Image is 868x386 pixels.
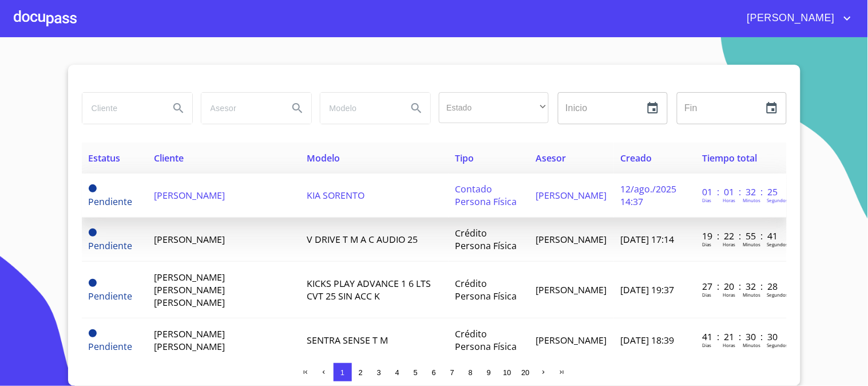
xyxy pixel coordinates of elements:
span: 5 [414,368,418,377]
span: Estatus [89,152,121,164]
span: [PERSON_NAME] [154,233,225,246]
span: [DATE] 18:39 [621,334,675,346]
button: Search [284,94,311,122]
span: [PERSON_NAME] [PERSON_NAME] [154,328,225,353]
span: 10 [503,368,511,377]
span: 12/ago./2025 14:37 [621,183,677,208]
span: 8 [469,368,473,377]
span: 9 [487,368,491,377]
input: search [320,93,398,124]
span: Pendiente [89,340,133,353]
span: Crédito Persona Física [455,328,517,353]
span: Tiempo total [702,152,757,164]
p: 41 : 21 : 30 : 30 [702,330,779,343]
span: 3 [377,368,381,377]
span: KICKS PLAY ADVANCE 1 6 LTS CVT 25 SIN ACC K [307,277,431,302]
p: 27 : 20 : 32 : 28 [702,280,779,293]
span: Pendiente [89,195,133,208]
button: Search [403,94,430,122]
button: 4 [389,363,407,381]
input: search [201,93,279,124]
p: Dias [702,241,711,247]
button: 2 [352,363,370,381]
button: 10 [498,363,517,381]
span: Tipo [455,152,474,164]
button: 7 [443,363,462,381]
button: 6 [425,363,443,381]
p: 01 : 01 : 32 : 25 [702,186,779,198]
span: Contado Persona Física [455,183,517,208]
span: Cliente [154,152,184,164]
p: Segundos [767,241,788,247]
p: Minutos [743,197,760,203]
span: 6 [432,368,436,377]
span: Pendiente [89,290,133,302]
button: 3 [370,363,389,381]
p: Horas [723,342,735,348]
span: Creado [621,152,652,164]
span: [PERSON_NAME] [536,334,607,346]
span: Modelo [307,152,340,164]
span: 1 [340,368,344,377]
button: 1 [334,363,352,381]
span: Pendiente [89,279,97,287]
span: [DATE] 19:37 [621,283,675,296]
span: [PERSON_NAME] [536,189,607,202]
p: Dias [702,197,711,203]
p: Minutos [743,292,760,298]
p: Horas [723,241,735,247]
button: 20 [517,363,535,381]
span: [PERSON_NAME] [536,233,607,246]
p: Dias [702,292,711,298]
span: 2 [359,368,363,377]
span: [PERSON_NAME] [739,9,841,27]
input: search [82,93,160,124]
span: Pendiente [89,229,97,237]
span: [DATE] 17:14 [621,233,675,246]
div: ​ [439,92,549,123]
p: Segundos [767,197,788,203]
p: Horas [723,197,735,203]
span: [PERSON_NAME] [154,189,225,202]
p: Segundos [767,292,788,298]
span: SENTRA SENSE T M [307,334,389,346]
p: Minutos [743,342,760,348]
span: 4 [395,368,399,377]
span: V DRIVE T M A C AUDIO 25 [307,233,418,246]
p: Segundos [767,342,788,348]
span: 20 [521,368,529,377]
span: KIA SORENTO [307,189,365,202]
span: Asesor [536,152,566,164]
span: 7 [450,368,454,377]
p: Minutos [743,241,760,247]
button: 9 [480,363,498,381]
span: Pendiente [89,329,97,337]
span: Crédito Persona Física [455,277,517,302]
button: 8 [462,363,480,381]
button: Search [165,94,192,122]
span: [PERSON_NAME] [536,283,607,296]
p: Horas [723,292,735,298]
span: Pendiente [89,239,133,252]
button: account of current user [739,9,854,27]
p: Dias [702,342,711,348]
span: Crédito Persona Física [455,227,517,252]
button: 5 [407,363,425,381]
span: Pendiente [89,184,97,192]
p: 19 : 22 : 55 : 41 [702,230,779,242]
span: [PERSON_NAME] [PERSON_NAME] [PERSON_NAME] [154,271,225,309]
